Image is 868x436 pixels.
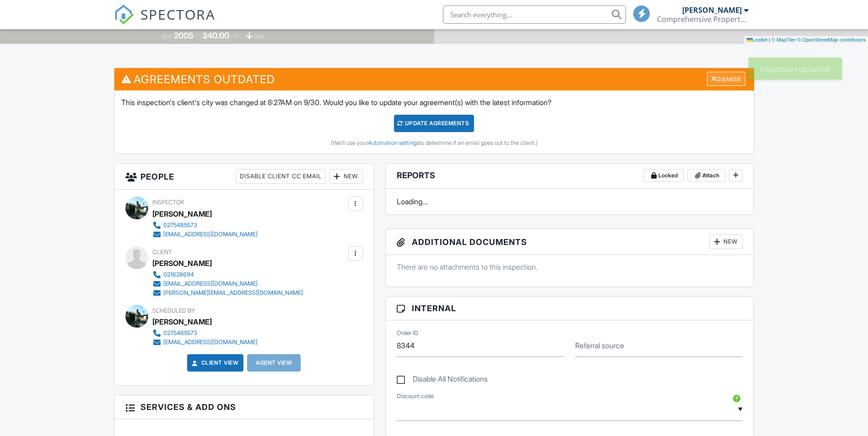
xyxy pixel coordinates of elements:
div: Disable Client CC Email [236,169,326,184]
div: Comprehensive Property Reports [657,15,749,24]
h3: People [114,164,374,190]
div: 340.00 [202,31,229,40]
span: m² [231,33,237,40]
h3: Internal [386,297,754,320]
img: The Best Home Inspection Software - Spectora [114,5,134,25]
span: | [769,37,770,43]
p: There are no attachments to this inspection. [397,262,743,272]
a: 021628694 [152,270,303,279]
div: 021628694 [163,271,194,278]
label: Discount code [397,392,434,400]
a: [PERSON_NAME][EMAIL_ADDRESS][DOMAIN_NAME] [152,288,303,298]
a: SPECTORA [114,12,216,32]
span: slab [254,33,264,40]
div: [PERSON_NAME][EMAIL_ADDRESS][DOMAIN_NAME] [163,289,303,297]
a: [EMAIL_ADDRESS][DOMAIN_NAME] [152,338,258,347]
div: Update Agreements [394,115,474,132]
label: Referral source [575,340,624,351]
a: Client View [190,358,239,367]
div: [EMAIL_ADDRESS][DOMAIN_NAME] [163,339,258,346]
span: SPECTORA [140,5,216,24]
div: 2005 [174,31,194,40]
div: [EMAIL_ADDRESS][DOMAIN_NAME] [163,231,258,238]
h3: Services & Add ons [114,395,374,419]
div: [PERSON_NAME] [152,315,212,329]
input: Search everything... [443,5,626,24]
div: [EMAIL_ADDRESS][DOMAIN_NAME] [163,280,258,287]
span: Client [152,249,172,255]
a: [EMAIL_ADDRESS][DOMAIN_NAME] [152,230,258,239]
span: Scheduled By [152,307,195,314]
div: 0275485573 [163,330,197,337]
a: © OpenStreetMap contributors [798,37,866,43]
span: Inspector [152,199,184,206]
div: 0275485573 [163,222,197,229]
a: Automation settings [368,139,419,146]
div: (We'll use your to determine if an email goes out to the client.) [121,139,747,147]
label: Disable All Notifications [397,375,488,386]
div: [PERSON_NAME] [152,256,212,270]
div: New [329,169,363,184]
div: [PERSON_NAME] [152,207,212,221]
div: New [709,234,743,249]
div: [PERSON_NAME] [682,5,742,15]
a: 0275485573 [152,329,258,338]
span: Built [162,33,173,40]
a: [EMAIL_ADDRESS][DOMAIN_NAME] [152,279,303,288]
div: Dismiss [707,72,745,86]
div: Inspection updated! [749,58,842,80]
a: © MapTiler [771,37,796,43]
h3: Additional Documents [386,229,754,255]
label: Order ID [397,329,418,337]
h3: Agreements Outdated [114,68,754,90]
a: 0275485573 [152,221,258,230]
a: Leaflet [747,37,767,43]
div: This inspection's client's city was changed at 8:27AM on 9/30. Would you like to update your agre... [114,90,754,154]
